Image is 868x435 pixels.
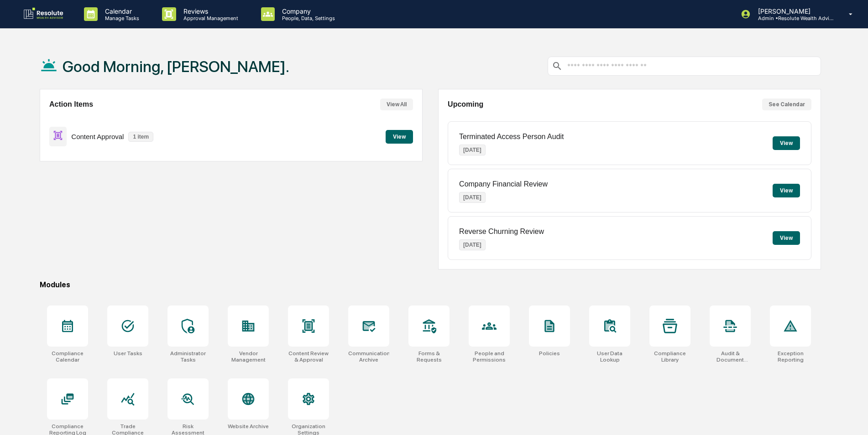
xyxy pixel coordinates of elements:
[459,192,486,203] p: [DATE]
[176,15,243,21] p: Approval Management
[288,350,329,363] div: Content Review & Approval
[275,7,340,15] p: Company
[459,239,486,250] p: [DATE]
[386,132,413,140] a: View
[98,7,144,15] p: Calendar
[589,350,630,363] div: User Data Lookup
[380,98,413,110] button: View All
[22,7,66,21] img: logo
[710,350,751,363] div: Audit & Document Logs
[649,350,690,363] div: Compliance Library
[47,350,88,363] div: Compliance Calendar
[469,350,510,363] div: People and Permissions
[386,130,413,144] button: View
[751,7,836,15] p: [PERSON_NAME]
[49,100,93,109] h2: Action Items
[228,350,269,363] div: Vendor Management
[275,15,340,21] p: People, Data, Settings
[773,136,800,150] button: View
[167,350,209,363] div: Administrator Tasks
[176,7,243,15] p: Reviews
[114,350,142,357] div: User Tasks
[63,57,289,76] h1: Good Morning, [PERSON_NAME].
[408,350,450,363] div: Forms & Requests
[459,228,544,236] p: Reverse Churning Review
[98,15,144,21] p: Manage Tasks
[448,100,483,109] h2: Upcoming
[773,231,800,245] button: View
[773,184,800,197] button: View
[40,280,821,289] div: Modules
[770,350,811,363] div: Exception Reporting
[762,98,811,110] button: See Calendar
[71,133,124,140] p: Content Approval
[459,180,548,188] p: Company Financial Review
[539,350,560,357] div: Policies
[459,145,486,155] p: [DATE]
[128,132,153,142] p: 1 item
[228,423,269,430] div: Website Archive
[348,350,389,363] div: Communications Archive
[751,15,836,21] p: Admin • Resolute Wealth Advisor
[459,133,564,141] p: Terminated Access Person Audit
